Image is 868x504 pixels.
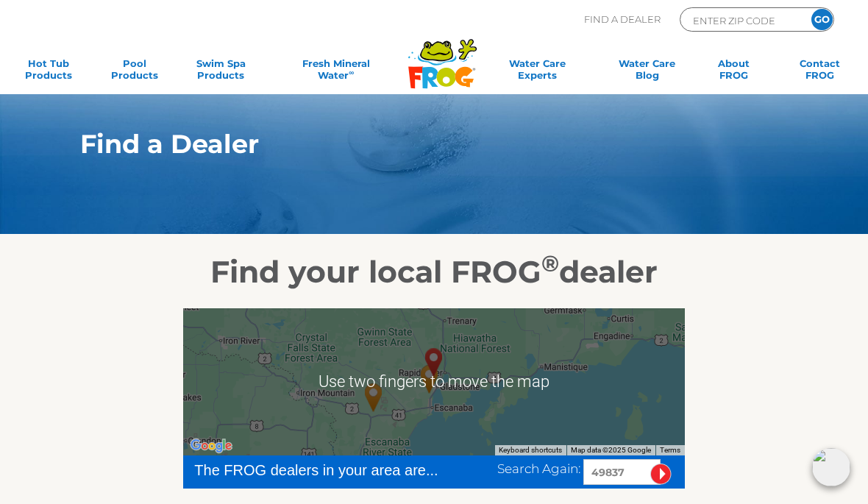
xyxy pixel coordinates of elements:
[351,372,396,423] div: Quality Water Specialists - 25 miles away.
[650,464,672,485] input: Submit
[786,57,853,87] a: ContactFROG
[407,353,452,405] div: Bay Area Pool & Spa - Escanaba - 7 miles away.
[480,57,594,87] a: Water CareExperts
[58,253,810,290] h2: Find your local FROG dealer
[811,9,833,30] input: GO
[691,12,791,29] input: Zip Code Form
[812,448,850,486] img: openIcon
[80,129,735,159] h1: Find a Dealer
[188,57,255,87] a: Swim SpaProducts
[571,446,651,454] span: Map data ©2025 Google
[660,446,680,454] a: Terms
[499,445,562,455] button: Keyboard shortcuts
[187,436,235,455] img: Google
[15,57,82,87] a: Hot TubProducts
[497,461,580,476] span: Search Again:
[274,57,399,87] a: Fresh MineralWater∞
[584,7,661,32] p: Find A Dealer
[194,459,439,481] div: The FROG dealers in your area are...
[541,249,559,277] sup: ®
[613,57,680,87] a: Water CareBlog
[700,57,767,87] a: AboutFROG
[349,68,354,77] sup: ∞
[187,436,235,455] a: Open this area in Google Maps (opens a new window)
[411,336,457,388] div: BRAMPTON, MI 49837
[101,57,168,87] a: PoolProducts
